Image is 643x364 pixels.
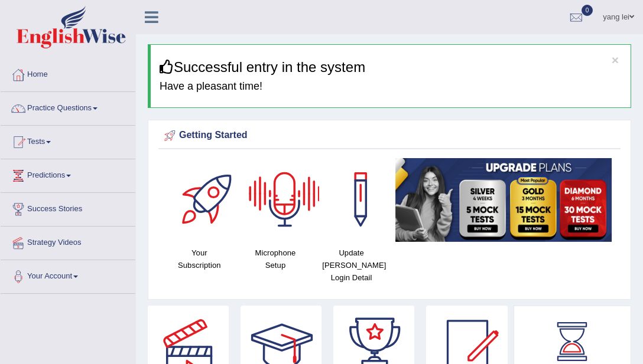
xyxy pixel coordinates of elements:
img: small5.jpg [395,158,612,242]
a: Home [1,58,135,88]
a: Practice Questions [1,92,135,122]
h4: Update [PERSON_NAME] Login Detail [319,247,384,284]
button: × [612,54,619,66]
div: Getting Started [161,127,618,145]
h3: Successful entry in the system [160,60,622,75]
a: Predictions [1,159,135,189]
span: 0 [582,5,593,16]
a: Strategy Videos [1,227,135,256]
a: Tests [1,126,135,155]
a: Your Account [1,260,135,290]
a: Success Stories [1,193,135,222]
h4: Microphone Setup [243,247,308,271]
h4: Your Subscription [167,247,232,271]
h4: Have a pleasant time! [160,81,622,93]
